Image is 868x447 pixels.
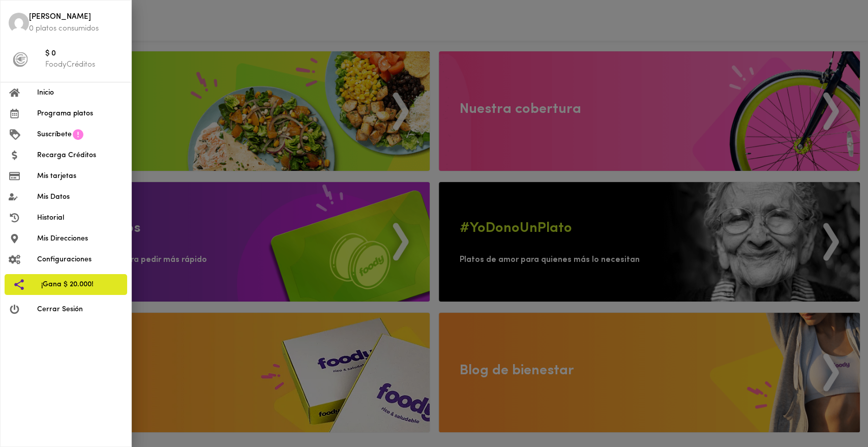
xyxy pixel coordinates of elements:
[37,233,123,244] span: Mis Direcciones
[37,108,123,119] span: Programa platos
[37,192,123,202] span: Mis Datos
[29,12,123,23] span: [PERSON_NAME]
[37,87,123,98] span: Inicio
[45,59,123,70] p: FoodyCréditos
[29,23,123,34] p: 0 platos consumidos
[37,213,123,223] span: Historial
[13,52,28,67] img: foody-creditos-black.png
[37,254,123,265] span: Configuraciones
[45,48,123,60] span: $ 0
[41,279,119,290] span: ¡Gana $ 20.000!
[37,304,123,315] span: Cerrar Sesión
[37,150,123,161] span: Recarga Créditos
[37,171,123,182] span: Mis tarjetas
[809,388,858,437] iframe: Messagebird Livechat Widget
[37,129,72,140] span: Suscríbete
